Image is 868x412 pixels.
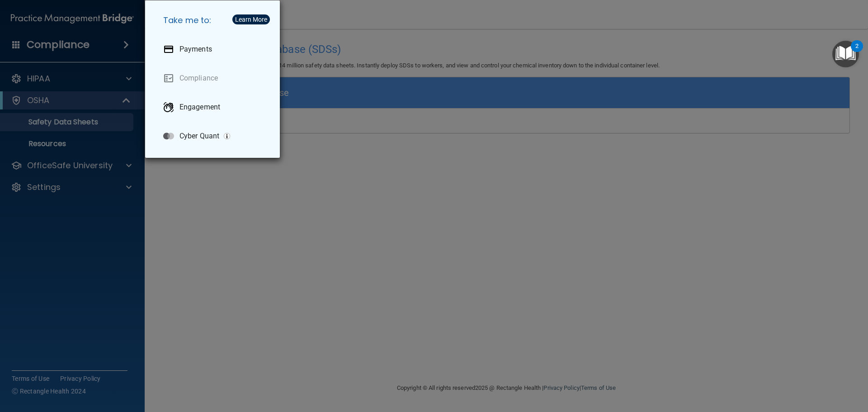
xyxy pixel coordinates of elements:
[156,8,273,33] h5: Take me to:
[235,16,267,23] div: Learn More
[156,123,273,149] a: Cyber Quant
[179,45,212,54] p: Payments
[156,66,273,91] a: Compliance
[832,41,859,67] button: Open Resource Center, 2 new notifications
[232,14,270,24] button: Learn More
[156,95,273,120] a: Engagement
[855,46,859,58] div: 2
[179,103,220,112] p: Engagement
[179,132,219,141] p: Cyber Quant
[156,37,273,62] a: Payments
